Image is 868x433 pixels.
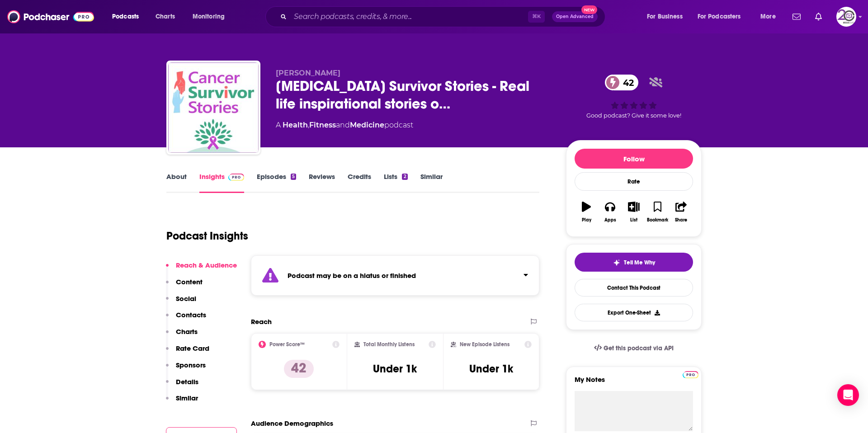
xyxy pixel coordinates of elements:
[575,304,693,321] button: Export One-Sheet
[575,253,693,272] button: tell me why sparkleTell Me Why
[348,172,371,193] a: Credits
[420,172,443,193] a: Similar
[176,261,237,269] p: Reach & Audience
[692,9,754,24] button: open menu
[309,121,336,129] a: Fitness
[166,229,248,243] h1: Podcast Insights
[350,121,384,129] a: Medicine
[760,10,776,23] span: More
[402,174,407,180] div: 2
[614,75,638,90] span: 42
[166,311,206,327] button: Contacts
[166,344,209,361] button: Rate Card
[675,217,687,223] div: Share
[683,370,698,378] a: Pro website
[641,9,694,24] button: open menu
[284,360,314,378] p: 42
[581,5,598,14] span: New
[469,362,513,376] h3: Under 1k
[754,9,787,24] button: open menu
[575,279,693,297] a: Contact This Podcast
[837,384,859,406] div: Open Intercom Messenger
[176,344,209,353] p: Rate Card
[269,341,305,348] h2: Power Score™
[836,7,856,27] button: Show profile menu
[166,327,198,344] button: Charts
[7,8,94,25] img: Podchaser - Follow, Share and Rate Podcasts
[150,9,180,24] a: Charts
[251,255,539,296] section: Click to expand status details
[587,337,681,359] a: Get this podcast via API
[166,172,187,193] a: About
[166,294,196,311] button: Social
[166,278,203,294] button: Content
[575,149,693,169] button: Follow
[156,10,175,23] span: Charts
[176,294,196,303] p: Social
[276,120,413,131] div: A podcast
[176,278,203,286] p: Content
[698,10,741,23] span: For Podcasters
[186,9,236,24] button: open menu
[789,9,804,24] a: Show notifications dropdown
[106,9,151,24] button: open menu
[566,69,702,125] div: 42Good podcast? Give it some love!
[624,259,655,266] span: Tell Me Why
[176,327,198,336] p: Charts
[176,394,198,402] p: Similar
[604,217,616,223] div: Apps
[274,6,614,27] div: Search podcasts, credits, & more...
[288,271,416,280] strong: Podcast may be on a hiatus or finished
[166,361,206,377] button: Sponsors
[228,174,244,181] img: Podchaser Pro
[836,7,856,27] img: User Profile
[336,121,350,129] span: and
[647,217,668,223] div: Bookmark
[613,259,620,266] img: tell me why sparkle
[291,174,296,180] div: 5
[630,217,637,223] div: List
[605,75,638,90] a: 42
[552,11,598,22] button: Open AdvancedNew
[176,311,206,319] p: Contacts
[683,371,698,378] img: Podchaser Pro
[586,112,681,119] span: Good podcast? Give it some love!
[257,172,296,193] a: Episodes5
[166,394,198,410] button: Similar
[251,419,333,428] h2: Audience Demographics
[168,62,259,153] img: Cancer Survivor Stories - Real life inspirational stories of cancer survival.
[460,341,509,348] h2: New Episode Listens
[283,121,308,129] a: Health
[166,261,237,278] button: Reach & Audience
[598,196,622,228] button: Apps
[309,172,335,193] a: Reviews
[384,172,407,193] a: Lists2
[112,10,139,23] span: Podcasts
[556,14,594,19] span: Open Advanced
[811,9,826,24] a: Show notifications dropdown
[199,172,244,193] a: InsightsPodchaser Pro
[363,341,415,348] h2: Total Monthly Listens
[193,10,225,23] span: Monitoring
[290,9,528,24] input: Search podcasts, credits, & more...
[646,196,669,228] button: Bookmark
[622,196,646,228] button: List
[176,377,198,386] p: Details
[836,7,856,27] span: Logged in as kvolz
[670,196,693,228] button: Share
[176,361,206,369] p: Sponsors
[251,317,272,326] h2: Reach
[575,196,598,228] button: Play
[575,172,693,191] div: Rate
[582,217,591,223] div: Play
[604,344,674,352] span: Get this podcast via API
[166,377,198,394] button: Details
[575,375,693,391] label: My Notes
[528,11,545,23] span: ⌘ K
[373,362,417,376] h3: Under 1k
[647,10,683,23] span: For Business
[276,69,340,77] span: [PERSON_NAME]
[308,121,309,129] span: ,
